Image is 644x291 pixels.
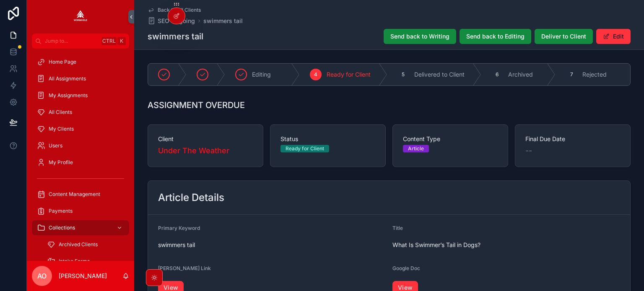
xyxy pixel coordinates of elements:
span: Ctrl [101,37,117,45]
span: 6 [496,71,499,78]
span: Collections [49,224,75,231]
span: Ready for Client [327,70,371,79]
a: Collections [32,220,129,235]
span: 5 [402,71,405,78]
button: Send back to Writing [384,29,456,44]
div: Ready for Client [286,145,324,152]
span: Primary Keyword [158,225,200,231]
a: My Profile [32,155,129,170]
span: Editing [252,70,271,79]
span: What Is Swimmer’s Tail in Dogs? [392,241,620,249]
span: Rejected [582,70,607,79]
span: Payments [49,208,73,214]
a: swimmers tail [203,17,243,25]
span: All Assignments [49,75,86,82]
a: All Clients [32,105,129,120]
a: Home Page [32,54,129,70]
span: Title [392,225,403,231]
button: Jump to...CtrlK [32,33,129,49]
span: Send back to Editing [466,32,525,41]
span: Content Management [49,191,100,198]
span: swimmers tail [158,241,386,249]
div: scrollable content [27,49,134,261]
h1: ASSIGNMENT OVERDUE [148,99,245,111]
span: 7 [570,71,573,78]
span: Jump to... [45,38,98,44]
span: Archived [508,70,533,79]
span: Archived Clients [59,241,98,248]
span: Send back to Writing [390,32,449,41]
span: Delivered to Client [414,70,465,79]
button: Deliver to Client [535,29,593,44]
span: My Profile [49,159,73,166]
a: SEO Ongoing [148,17,195,25]
a: Archived Clients [42,237,129,252]
span: Users [49,142,62,149]
a: Under The Weather [158,145,229,157]
a: Intake Forms [42,254,129,269]
a: Payments [32,203,129,219]
p: [PERSON_NAME] [59,272,107,280]
a: All Assignments [32,71,129,86]
span: [PERSON_NAME] Link [158,265,211,271]
span: My Clients [49,126,74,132]
span: Google Doc [392,265,420,271]
a: Back to All Clients [148,7,201,13]
button: Edit [596,29,631,44]
span: Back to All Clients [158,7,201,13]
span: Status [280,135,375,143]
a: My Assignments [32,88,129,103]
span: Final Due Date [525,135,620,143]
span: Deliver to Client [541,32,586,41]
span: Content Type [403,135,498,143]
a: Users [32,138,129,153]
a: My Clients [32,121,129,136]
span: Intake Forms [59,258,90,265]
span: -- [525,145,532,157]
img: App logo [74,10,87,23]
span: Home Page [49,59,76,65]
span: My Assignments [49,92,88,99]
button: Send back to Editing [460,29,531,44]
span: AO [37,271,47,281]
span: 4 [314,71,317,78]
h1: swimmers tail [148,31,203,42]
span: SEO Ongoing [158,17,195,25]
a: Content Management [32,187,129,202]
span: K [118,38,125,44]
div: Article [408,145,424,152]
h2: Article Details [158,191,224,204]
span: All Clients [49,109,72,116]
span: Client [158,135,253,143]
